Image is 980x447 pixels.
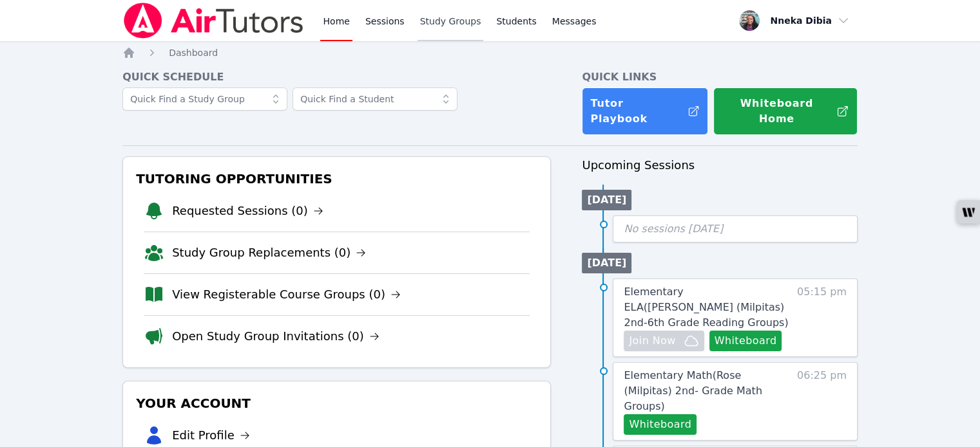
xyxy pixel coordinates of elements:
a: Elementary Math(Rose (Milpitas) 2nd- Grade Math Groups) [624,368,791,414]
a: Elementary ELA([PERSON_NAME] (Milpitas) 2nd-6th Grade Reading Groups) [624,284,791,331]
span: Dashboard [169,48,218,58]
h3: Your Account [133,392,540,415]
input: Quick Find a Study Group [122,87,287,111]
a: Requested Sessions (0) [172,202,323,220]
a: Open Study Group Invitations (0) [172,327,380,345]
span: Elementary Math ( Rose (Milpitas) 2nd- Grade Math Groups ) [624,369,762,412]
span: Messages [552,15,597,28]
a: View Registerable Course Groups (0) [172,286,401,304]
span: No sessions [DATE] [624,223,723,235]
span: 05:15 pm [797,284,847,351]
nav: Breadcrumb [122,46,858,59]
a: Tutor Playbook [582,87,708,135]
span: 06:25 pm [797,368,847,435]
a: Edit Profile [172,426,250,444]
h4: Quick Schedule [122,69,551,85]
li: [DATE] [582,190,631,210]
h4: Quick Links [582,69,858,85]
li: [DATE] [582,253,631,273]
img: Air Tutors [122,3,305,39]
span: Elementary ELA ( [PERSON_NAME] (Milpitas) 2nd-6th Grade Reading Groups ) [624,286,788,329]
button: Join Now [624,331,704,351]
a: Study Group Replacements (0) [172,244,366,262]
h3: Tutoring Opportunities [133,167,540,190]
a: Dashboard [169,46,218,59]
button: Whiteboard [709,331,782,351]
input: Quick Find a Student [293,87,457,111]
span: Join Now [629,333,675,349]
button: Whiteboard [624,414,697,435]
h3: Upcoming Sessions [582,156,858,174]
button: Whiteboard Home [713,87,858,135]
